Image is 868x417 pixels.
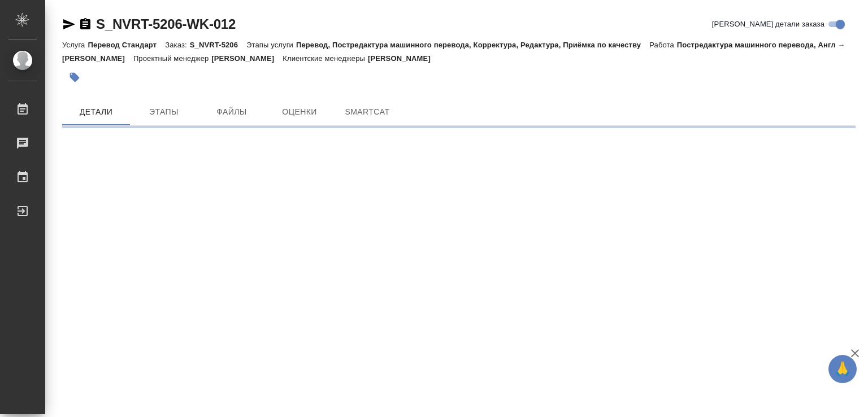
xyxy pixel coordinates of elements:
[272,105,327,119] span: Оценки
[88,41,165,49] p: Перевод Стандарт
[828,355,857,383] button: 🙏
[340,105,394,119] span: SmartCat
[296,41,649,49] p: Перевод, Постредактура машинного перевода, Корректура, Редактура, Приёмка по качеству
[62,17,76,31] button: Скопировать ссылку для ЯМессенджера
[283,54,368,63] p: Клиентские менеджеры
[649,41,677,49] p: Работа
[211,54,283,63] p: [PERSON_NAME]
[246,41,296,49] p: Этапы услуги
[712,19,824,30] span: [PERSON_NAME] детали заказа
[69,105,123,119] span: Детали
[79,17,92,31] button: Скопировать ссылку
[833,357,852,381] span: 🙏
[368,54,439,63] p: [PERSON_NAME]
[190,41,246,49] p: S_NVRT-5206
[62,65,87,90] button: Добавить тэг
[165,41,189,49] p: Заказ:
[137,105,191,119] span: Этапы
[62,41,88,49] p: Услуга
[96,16,236,32] a: S_NVRT-5206-WK-012
[205,105,259,119] span: Файлы
[133,54,211,63] p: Проектный менеджер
